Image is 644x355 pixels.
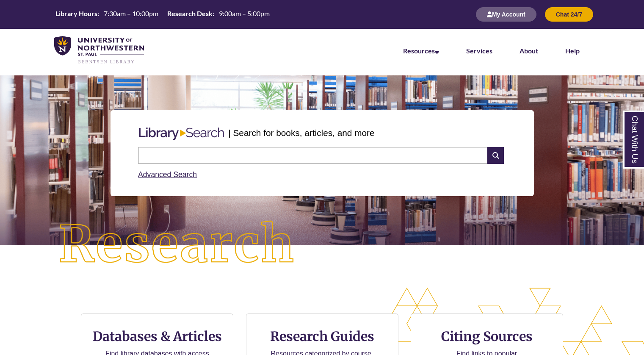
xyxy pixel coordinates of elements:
[565,47,580,55] a: Help
[164,9,216,18] th: Research Desk:
[219,9,270,17] span: 9:00am – 5:00pm
[54,36,144,64] img: UNWSP Library Logo
[435,328,539,344] h3: Citing Sources
[52,9,273,19] table: Hours Today
[32,194,322,295] img: Research
[466,47,492,55] a: Services
[135,124,228,144] img: Libary Search
[52,9,273,20] a: Hours Today
[104,9,158,17] span: 7:30am – 10:00pm
[88,328,226,344] h3: Databases & Articles
[545,11,593,18] a: Chat 24/7
[52,9,100,18] th: Library Hours:
[138,170,197,179] a: Advanced Search
[476,11,536,18] a: My Account
[253,328,391,344] h3: Research Guides
[545,7,593,22] button: Chat 24/7
[487,147,503,164] i: Search
[403,47,439,55] a: Resources
[476,7,536,22] button: My Account
[228,126,374,139] p: | Search for books, articles, and more
[520,47,538,55] a: About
